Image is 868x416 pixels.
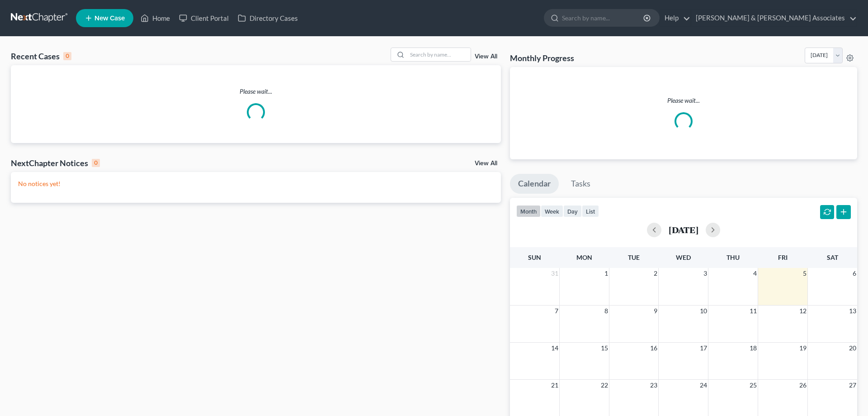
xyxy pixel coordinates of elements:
[136,10,175,26] a: Home
[802,268,807,279] span: 5
[749,380,758,391] span: 25
[528,253,541,261] span: Sun
[604,306,609,316] span: 8
[798,380,807,391] span: 26
[11,51,71,62] div: Recent Cases
[550,268,559,279] span: 31
[582,205,599,217] button: list
[541,205,563,217] button: week
[604,268,609,279] span: 1
[94,15,125,22] span: New Case
[649,380,658,391] span: 23
[11,87,501,96] p: Please wait...
[778,253,788,261] span: Fri
[852,268,857,279] span: 6
[175,10,233,26] a: Client Portal
[699,343,708,354] span: 17
[11,158,100,168] div: NextChapter Notices
[63,52,71,60] div: 0
[827,253,838,261] span: Sat
[475,160,497,167] a: View All
[649,343,658,354] span: 16
[628,253,640,261] span: Tue
[563,205,582,217] button: day
[653,268,658,279] span: 2
[848,380,857,391] span: 27
[798,306,807,316] span: 12
[749,306,758,316] span: 11
[848,306,857,316] span: 13
[517,96,850,105] p: Please wait...
[669,225,698,234] h2: [DATE]
[92,159,100,167] div: 0
[554,306,559,316] span: 7
[510,174,559,194] a: Calendar
[691,10,857,26] a: [PERSON_NAME] & [PERSON_NAME] Associates
[653,306,658,316] span: 9
[848,343,857,354] span: 20
[600,343,609,354] span: 15
[660,10,690,26] a: Help
[703,268,708,279] span: 3
[600,380,609,391] span: 22
[749,343,758,354] span: 18
[699,306,708,316] span: 10
[550,343,559,354] span: 14
[699,380,708,391] span: 24
[510,53,574,63] h3: Monthly Progress
[475,53,497,60] a: View All
[576,253,592,261] span: Mon
[676,253,691,261] span: Wed
[18,179,494,188] p: No notices yet!
[562,10,645,26] input: Search by name...
[233,10,302,26] a: Directory Cases
[563,174,599,194] a: Tasks
[798,343,807,354] span: 19
[752,268,758,279] span: 4
[516,205,541,217] button: month
[550,380,559,391] span: 21
[407,48,471,61] input: Search by name...
[726,253,740,261] span: Thu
